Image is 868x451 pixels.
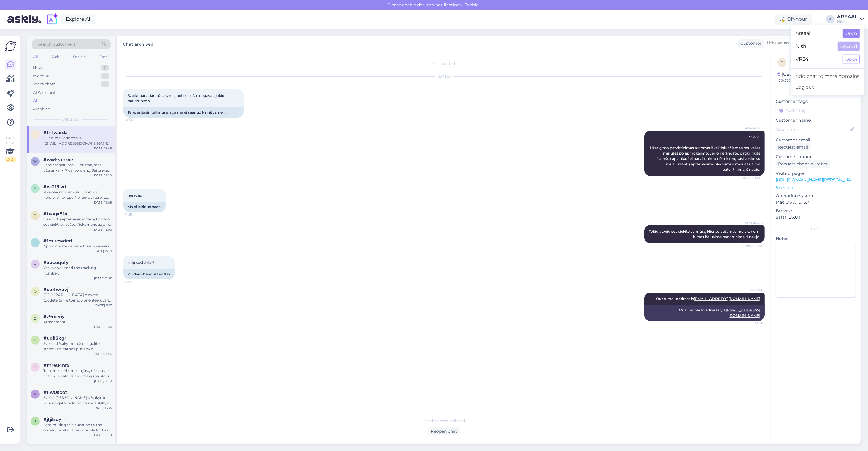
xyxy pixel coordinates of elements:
[796,29,838,38] span: Areaal
[101,81,109,87] div: 0
[656,296,760,301] span: Our e-mail address is
[125,118,148,122] span: 14:54
[740,220,763,225] span: AI Assistant
[101,65,109,71] div: 0
[123,61,765,66] div: Chat started
[463,2,481,8] span: Enable
[43,336,66,341] span: #udl13kgr
[128,93,225,103] span: Sveiki. padariau užsakymą, bet el. pašte negavau jokio patvirtinimo.
[43,314,65,319] span: #z9rxeriy
[123,269,175,279] div: Kuidas ühendust võtta?
[796,42,833,51] span: Nish
[43,395,112,406] div: Sveiki, [PERSON_NAME] užsakymo būseną galite sekti savitarnos skiltyje „Užsakymo stebėjimas“, nau...
[94,249,112,253] div: [DATE] 15:01
[776,126,849,133] input: Add name
[33,65,42,71] div: New
[34,365,37,369] span: m
[33,90,55,96] div: AI Assistant
[34,132,36,137] span: t
[726,308,760,318] a: [EMAIL_ADDRESS][DOMAIN_NAME]
[838,42,860,51] button: Opened
[837,19,858,24] div: Nish
[776,199,856,205] p: Mac OS X 10.15.7
[34,289,37,293] span: o
[93,173,112,178] div: [DATE] 16:20
[428,427,460,435] div: Reopen chat
[776,235,856,242] p: Notes
[791,71,864,82] a: Add chat to more domains
[34,213,36,218] span: t
[776,89,856,95] div: Customer information
[740,321,763,326] span: 18:49
[740,126,763,130] span: AI Assistant
[123,107,244,118] div: Tere, esitasin tellimuse, aga ma ei saanud kinnitusmeili.
[5,157,16,162] div: 2 / 3
[34,316,36,321] span: z
[43,216,112,227] div: Su klientų aptarnavimo tarnyba galite susisiekti el. paštu. Rekomenduojame nurodyti užsakymo nume...
[776,154,856,160] p: Customer phone
[92,352,112,356] div: [DATE] 20:54
[776,143,811,151] div: Request email
[644,305,765,321] div: Mūsų el. pašto adresas yra
[128,260,154,265] span: kaip susisiekti?
[796,55,838,64] span: VR24
[35,240,36,245] span: 1
[93,325,112,329] div: [DATE] 10:55
[423,418,465,424] span: Chat has been archived
[791,82,864,93] div: Log out
[128,193,142,198] span: neradau
[37,41,75,48] span: Search customers
[123,74,765,79] div: [DATE]
[694,296,760,301] a: [EMAIL_ADDRESS][DOMAIN_NAME]
[34,419,36,423] span: j
[843,55,860,64] button: Open
[775,14,812,25] div: Off-hour
[740,244,763,248] span: Seen ✓ 14:55
[43,341,112,352] div: Sveiki, Užsakymo būseną galite stebėti savitarnos puslapyje „Užsakymo sekimas“. Ten rodoma visa i...
[34,262,37,266] span: a
[125,212,148,217] span: 14:55
[46,13,58,26] img: explore-ai
[43,417,61,422] span: #jfjilsoy
[43,162,112,173] div: Laos esančių prekių pristatymas užtrunka iki 7 darbo dienų. Jei prekės šiuo metu nėra sandėlyje, ...
[776,226,856,232] div: Extra
[650,135,761,172] span: Sveiki! Užsakymo patvirtinimas automatiškai išsiunčiamas per kelias minutes po apmokėjimo. Jei jo...
[43,130,68,135] span: #thfwarda
[95,303,112,308] div: [DATE] 11:17
[34,392,37,396] span: r
[776,185,856,190] p: See more ...
[101,73,109,79] div: 0
[43,319,112,325] div: Attachment
[43,157,73,162] span: #wwkvmr4e
[94,406,112,410] div: [DATE] 16:35
[64,117,79,122] span: All chats
[43,244,112,249] div: Approximate delivery time 1-2 weeks.
[33,106,51,112] div: Archived
[43,363,69,368] span: #mreu4hr5
[767,40,789,47] span: Lithuanian
[43,265,112,276] div: Yes, we will send the tracking number.
[93,433,112,437] div: [DATE] 16:30
[43,368,112,379] div: Taip, mes dirbame su jūsų užklausa ir netrukus pateiksime atsakymą. Ačiū už kantrybę.
[94,379,112,383] div: [DATE] 16:51
[837,14,864,24] a: AREAALNish
[776,170,856,177] p: Visited pages
[776,193,856,199] p: Operating system
[776,214,856,220] p: Safari 26.0.1
[776,208,856,214] p: Browser
[43,390,67,395] span: #riw0sbot
[93,146,112,151] div: [DATE] 18:49
[123,39,154,48] label: Chat archived
[43,211,67,216] span: #txagx8f4
[776,160,830,168] div: Request phone number
[43,292,112,303] div: [GEOGRAPHIC_DATA] olevate toodete tarne toimub orienteeruvalt kuni 7 tööpäeva jooksul. Kui toode ...
[43,260,69,265] span: #aucuqufy
[776,106,856,115] input: Add a tag
[740,288,763,292] span: AREAAL
[777,71,844,84] div: [GEOGRAPHIC_DATA], [GEOGRAPHIC_DATA]
[43,422,112,433] div: I am routing this question to the colleague who is responsible for this topic. The reply might ta...
[50,53,61,61] div: Web
[843,29,860,38] button: Open
[61,14,95,24] a: Explore AI
[5,41,16,52] img: Askly Logo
